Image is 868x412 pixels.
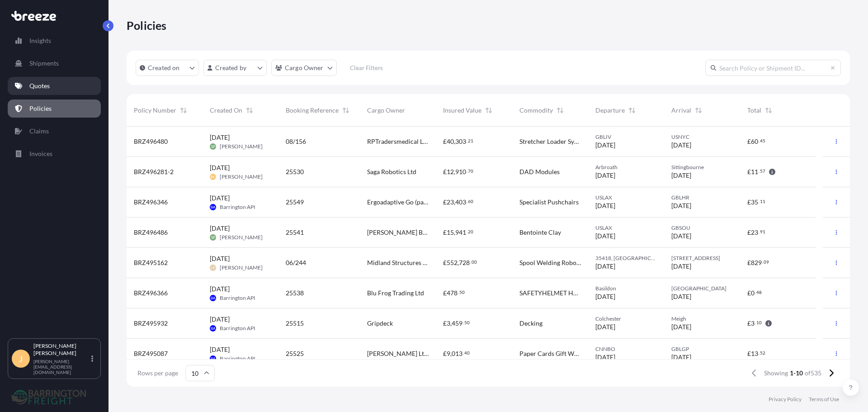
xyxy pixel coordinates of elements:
span: 25549 [286,198,304,207]
button: Sort [178,105,189,116]
span: [DATE] [671,262,691,271]
span: £ [747,350,751,357]
span: 25530 [286,167,304,176]
span: £ [747,199,751,205]
span: [DATE] [671,232,691,241]
button: Sort [340,105,351,116]
span: [DATE] [671,201,691,210]
span: £ [747,229,751,236]
span: £ [747,290,751,296]
span: £ [443,350,447,357]
span: £ [747,138,751,145]
span: Barrington API [220,325,255,332]
span: USLAX [595,224,657,232]
span: 403 [455,199,466,205]
span: Blu Frog Trading Ltd [367,289,424,298]
span: Created On [210,106,242,115]
span: . [458,291,459,294]
button: Sort [244,105,255,116]
span: , [458,260,459,266]
span: [DATE] [210,133,230,142]
span: 15 [447,229,454,236]
button: Sort [483,105,494,116]
span: Booking Reference [286,106,339,115]
span: 91 [760,230,765,233]
span: 25525 [286,349,304,358]
span: . [463,321,464,324]
span: 3 [447,320,450,327]
span: [DATE] [595,322,615,331]
button: cargoOwner Filter options [271,60,337,76]
span: RPTradersmedical Ltd [367,137,429,146]
p: [PERSON_NAME][EMAIL_ADDRESS][DOMAIN_NAME] [33,359,90,375]
span: , [454,169,455,175]
span: [PERSON_NAME] [220,173,263,180]
span: 35418, [GEOGRAPHIC_DATA] [595,255,657,262]
span: 728 [459,260,470,266]
span: of 535 [805,369,821,378]
span: 08/156 [286,137,306,146]
span: [DATE] [210,254,230,263]
span: Decking [519,319,542,328]
a: Terms of Use [809,396,839,403]
span: [DATE] [671,292,691,301]
span: [DATE] [671,171,691,180]
a: Policies [8,99,101,118]
span: DAD Modules [519,167,560,176]
span: GBSOU [671,224,733,232]
button: Sort [763,105,774,116]
span: 25538 [286,289,304,298]
span: Stretcher Loader System [519,137,581,146]
span: . [755,321,756,324]
p: Invoices [29,149,52,158]
span: Colchester [595,315,657,322]
span: USNYC [671,133,733,141]
span: Total [747,106,761,115]
span: Departure [595,106,625,115]
span: , [450,320,452,327]
span: [GEOGRAPHIC_DATA] [671,285,733,292]
span: [DATE] [595,232,615,241]
p: Cargo Owner [285,63,324,72]
span: [DATE] [210,163,230,172]
span: Saga Robotics Ltd [367,167,416,176]
img: organization-logo [11,390,86,404]
span: 941 [455,229,466,236]
span: GBLGP [671,346,733,353]
span: £ [747,169,751,175]
button: Sort [627,105,637,116]
span: 10 [756,321,762,324]
span: USLAX [595,194,657,201]
span: [PERSON_NAME] [220,264,263,271]
span: Cargo Owner [367,106,405,115]
span: BA [211,203,215,212]
span: 45 [760,139,765,142]
span: Midland Structures Limited [367,258,429,267]
span: [DATE] [671,141,691,150]
span: [DATE] [210,284,230,294]
span: CNNBO [595,346,657,353]
span: BRZ495162 [134,258,168,267]
span: [DATE] [595,353,615,362]
span: , [454,229,455,236]
span: [DATE] [671,322,691,331]
p: Created by [215,63,247,72]
span: [DATE] [595,292,615,301]
p: Clear Filters [350,63,383,72]
span: BRZ496366 [134,289,168,298]
span: £ [443,229,447,236]
span: 829 [751,260,762,266]
span: 35 [751,199,758,205]
span: Ergoadaptive Go (part of Fluto ltd) [367,198,429,207]
span: , [450,350,452,357]
span: BRZ495932 [134,319,168,328]
span: . [470,260,471,264]
span: 478 [447,290,458,296]
span: SP [211,233,215,242]
span: BRZ496346 [134,198,168,207]
span: £ [443,320,447,327]
span: 25541 [286,228,304,237]
span: 013 [452,350,462,357]
span: 06/244 [286,258,306,267]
